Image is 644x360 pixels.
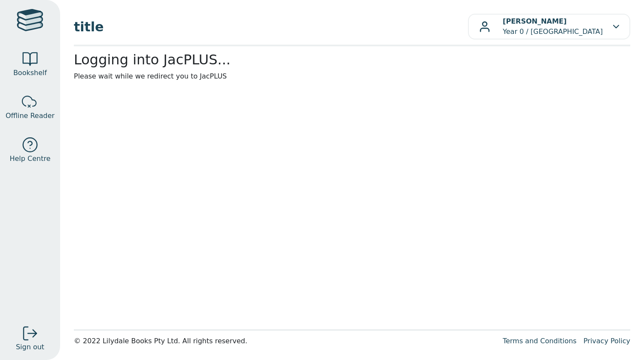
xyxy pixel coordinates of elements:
[74,51,630,68] h2: Logging into JacPLUS...
[503,16,603,37] p: Year 0 / [GEOGRAPHIC_DATA]
[9,154,50,164] span: Help Centre
[16,342,44,352] span: Sign out
[468,14,630,39] button: [PERSON_NAME]Year 0 / [GEOGRAPHIC_DATA]
[6,111,55,121] span: Offline Reader
[503,337,577,345] a: Terms and Conditions
[13,68,47,78] span: Bookshelf
[74,336,496,346] div: © 2022 Lilydale Books Pty Ltd. All rights reserved.
[503,17,567,25] b: [PERSON_NAME]
[74,17,468,36] span: title
[74,71,630,82] p: Please wait while we redirect you to JacPLUS
[583,337,630,345] a: Privacy Policy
